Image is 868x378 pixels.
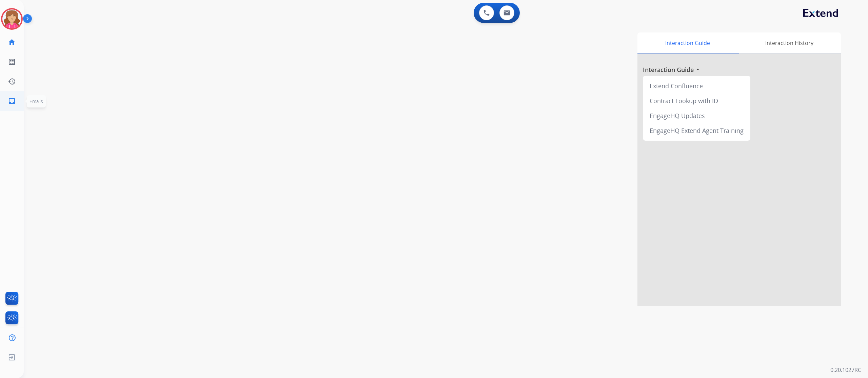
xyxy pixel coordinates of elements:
[2,9,21,28] img: avatar
[8,77,16,86] mat-icon: history
[646,108,748,123] div: EngageHQ Updates
[8,38,16,46] mat-icon: home
[8,97,16,105] mat-icon: inbox
[637,32,737,53] div: Interaction Guide
[8,58,16,66] mat-icon: list_alt
[646,123,748,138] div: EngageHQ Extend Agent Training
[737,32,841,53] div: Interaction History
[830,366,861,374] p: 0.20.1027RC
[646,93,748,108] div: Contract Lookup with ID
[646,78,748,93] div: Extend Confluence
[29,98,43,104] span: Emails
